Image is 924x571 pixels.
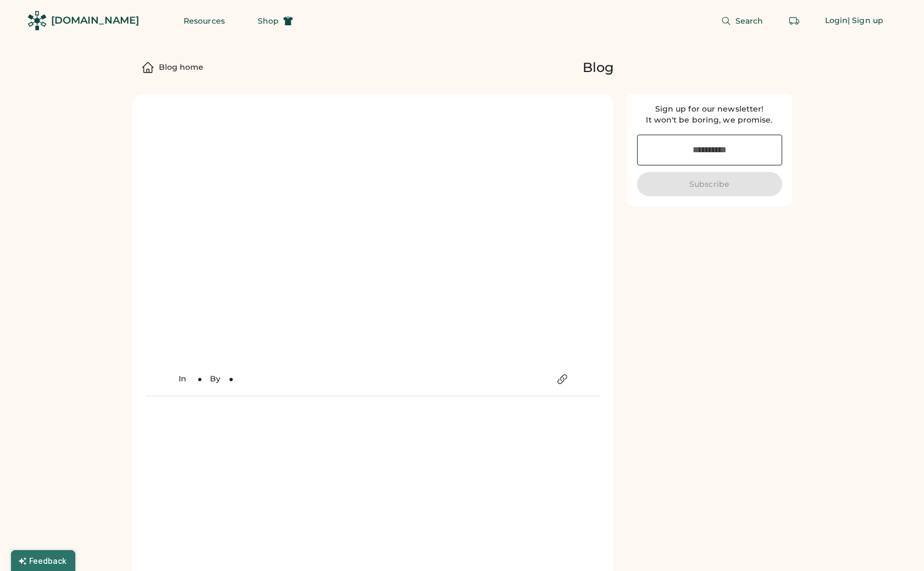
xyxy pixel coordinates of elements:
a: Blog home [159,57,203,79]
div: Sign up for our newsletter! It won't be boring, we promise. [637,104,782,126]
div: Blog [583,59,614,76]
div: By [210,374,221,385]
button: Subscribe [637,172,782,196]
img: yH5BAEAAAAALAAAAAABAAEAAAIBRAA7 [146,107,601,363]
button: Retrieve an order [783,10,805,32]
div: Blog home [159,62,203,73]
img: Rendered Logo - Screens [27,11,47,30]
div: [DOMAIN_NAME] [51,14,139,27]
div: | Sign up [848,15,883,26]
span: Search [735,17,763,25]
button: Resources [170,10,238,32]
button: Search [708,10,777,32]
span: Shop [258,17,279,25]
div: Login [825,15,848,26]
div: In [179,374,190,385]
button: Shop [245,10,306,32]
